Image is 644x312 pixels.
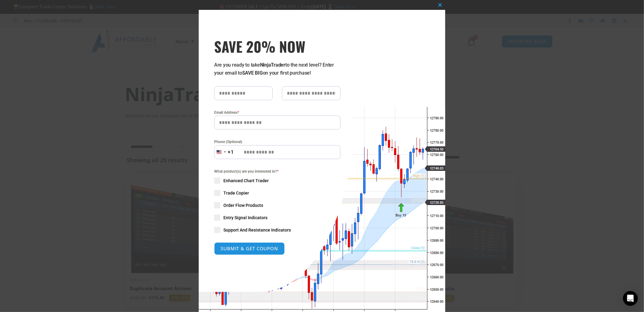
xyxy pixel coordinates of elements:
label: Enhanced Chart Trader [214,178,340,184]
label: Entry Signal Indicators [214,215,340,221]
span: Support And Resistance Indicators [223,227,291,233]
button: SUBMIT & GET COUPON [214,242,285,255]
span: Enhanced Chart Trader [223,178,269,184]
strong: NinjaTrader [260,62,285,68]
h3: SAVE 20% NOW [214,38,340,55]
span: Trade Copier [223,190,249,196]
label: Order Flow Products [214,202,340,208]
div: +1 [228,148,234,156]
label: Support And Resistance Indicators [214,227,340,233]
strong: SAVE BIG [242,70,263,76]
span: What product(s) are you interested in? [214,168,340,174]
label: Phone (Optional) [214,139,340,145]
label: Email Address [214,109,340,116]
button: Selected country [214,145,234,159]
label: Trade Copier [214,190,340,196]
div: Open Intercom Messenger [623,291,638,306]
p: Are you ready to take to the next level? Enter your email to on your first purchase! [214,61,340,77]
span: Order Flow Products [223,202,263,208]
span: Entry Signal Indicators [223,215,267,221]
